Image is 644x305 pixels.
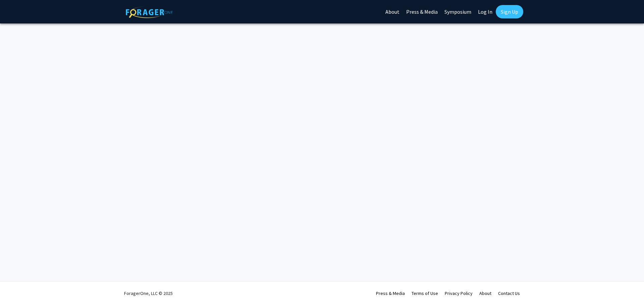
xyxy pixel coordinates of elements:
a: About [479,290,491,296]
a: Press & Media [376,290,405,296]
a: Sign Up [496,5,523,18]
img: ForagerOne Logo [126,6,173,18]
a: Terms of Use [412,290,438,296]
a: Privacy Policy [445,290,473,296]
div: ForagerOne, LLC © 2025 [124,282,173,305]
a: Contact Us [498,290,520,296]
